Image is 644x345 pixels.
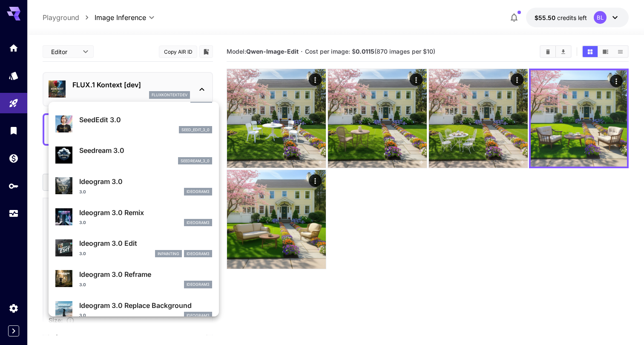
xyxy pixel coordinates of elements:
[79,207,212,218] p: Ideogram 3.0 Remix
[187,313,210,319] p: ideogram3
[187,251,210,257] p: ideogram3
[55,173,212,199] div: Ideogram 3.03.0ideogram3
[79,312,86,319] p: 3.0
[55,111,212,137] div: SeedEdit 3.0seed_edit_3_0
[158,251,179,257] p: inpainting
[79,145,212,155] p: Seedream 3.0
[79,238,212,248] p: Ideogram 3.0 Edit
[187,220,210,226] p: ideogram3
[55,297,212,323] div: Ideogram 3.0 Replace Background3.0ideogram3
[187,282,210,287] p: ideogram3
[79,219,86,226] p: 3.0
[181,127,210,133] p: seed_edit_3_0
[79,250,86,257] p: 3.0
[55,204,212,230] div: Ideogram 3.0 Remix3.0ideogram3
[79,269,212,279] p: Ideogram 3.0 Reframe
[55,235,212,261] div: Ideogram 3.0 Edit3.0inpaintingideogram3
[79,300,212,310] p: Ideogram 3.0 Replace Background
[55,266,212,292] div: Ideogram 3.0 Reframe3.0ideogram3
[79,282,86,288] p: 3.0
[55,142,212,168] div: Seedream 3.0seedream_3_0
[187,189,210,195] p: ideogram3
[79,189,86,195] p: 3.0
[79,176,212,187] p: Ideogram 3.0
[181,158,210,164] p: seedream_3_0
[79,115,212,125] p: SeedEdit 3.0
